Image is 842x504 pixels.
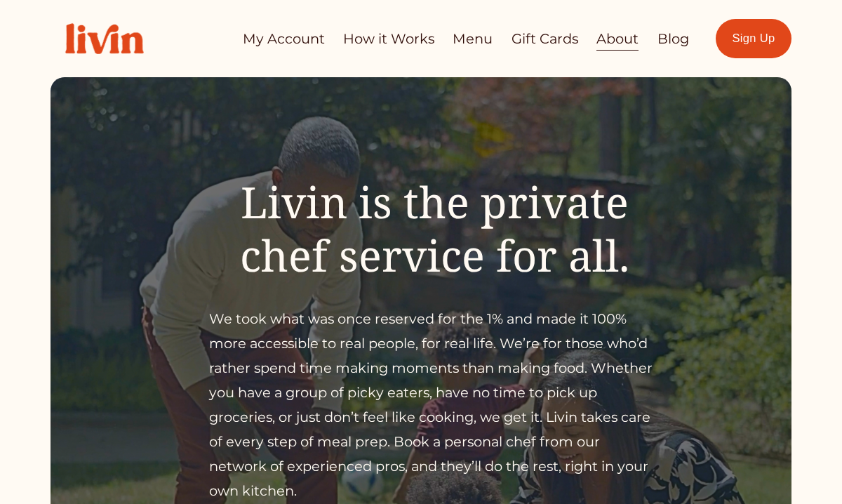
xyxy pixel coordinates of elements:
[51,8,159,69] img: Livin
[240,173,640,284] span: Livin is the private chef service for all.
[596,25,639,53] a: About
[453,25,493,53] a: Menu
[243,25,325,53] a: My Account
[343,25,434,53] a: How it Works
[657,25,689,53] a: Blog
[716,19,791,58] a: Sign Up
[209,310,656,499] span: We took what was once reserved for the 1% and made it 100% more accessible to real people, for re...
[512,25,578,53] a: Gift Cards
